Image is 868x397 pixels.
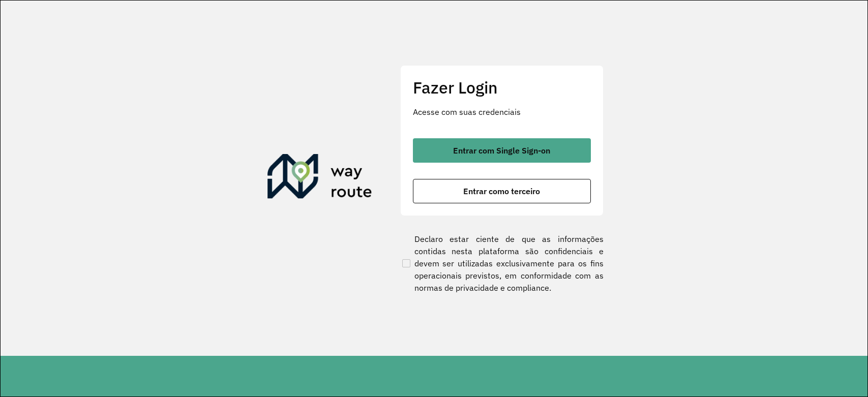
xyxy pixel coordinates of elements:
[413,138,591,163] button: button
[413,179,591,203] button: button
[453,146,550,155] span: Entrar com Single Sign-on
[413,106,591,118] p: Acesse com suas credenciais
[463,187,540,195] span: Entrar como terceiro
[267,154,372,203] img: Roteirizador AmbevTech
[413,78,591,97] h2: Fazer Login
[400,233,604,294] label: Declaro estar ciente de que as informações contidas nesta plataforma são confidenciais e devem se...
